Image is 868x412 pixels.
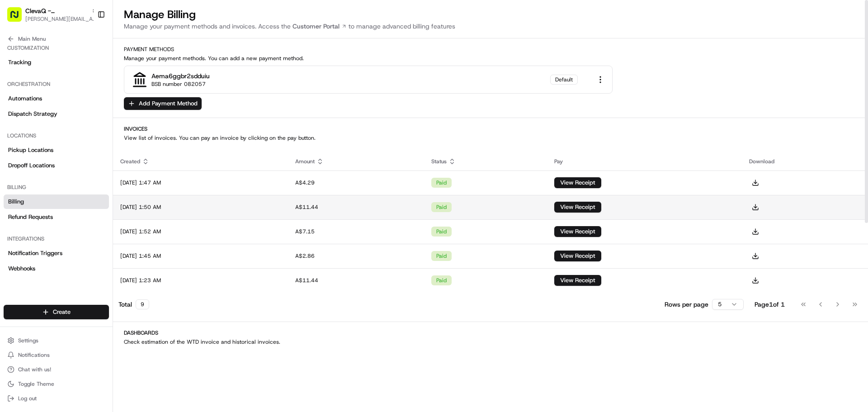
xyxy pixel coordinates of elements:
button: View Receipt [554,177,601,188]
a: Dispatch Strategy [4,107,109,121]
button: View Receipt [554,226,601,237]
a: Customer Portal [291,22,349,31]
div: Default [550,75,578,85]
td: [DATE] 1:52 AM [113,219,288,244]
button: View Receipt [554,251,601,261]
p: Welcome 👋 [9,36,165,51]
div: paid [431,251,452,261]
p: Rows per page [665,300,708,309]
button: Log out [4,392,109,405]
a: Powered byPylon [64,153,109,160]
span: Billing [8,198,24,206]
a: Automations [4,91,109,106]
a: Notification Triggers [4,246,109,260]
span: Knowledge Base [18,131,69,140]
button: View Receipt [554,202,601,213]
input: Clear [24,58,149,68]
div: paid [431,202,452,212]
div: BSB number 082057 [151,81,206,88]
button: Settings [4,334,109,347]
button: Main Menu [4,33,109,45]
button: Chat with us! [4,363,109,376]
div: Integrations [4,232,109,246]
a: Dropoff Locations [4,158,109,173]
div: 9 [136,299,149,309]
button: View Receipt [554,275,601,286]
div: A$2.86 [295,252,417,260]
div: paid [431,275,452,285]
div: Start new chat [31,86,148,95]
span: Notifications [18,351,50,359]
button: Create [4,305,109,319]
div: Page 1 of 1 [755,300,785,309]
button: ClevaQ - [GEOGRAPHIC_DATA][PERSON_NAME][EMAIL_ADDRESS][DOMAIN_NAME] [4,4,94,25]
td: [DATE] 1:50 AM [113,195,288,219]
a: Refund Requests [4,210,109,224]
div: Locations [4,128,109,143]
span: API Documentation [85,131,145,140]
h2: Invoices [124,125,857,133]
div: Orchestration [4,77,109,91]
img: 1736555255976-a54dd68f-1ca7-489b-9aae-adbdc363a1c4 [9,86,25,103]
span: Dropoff Locations [8,161,55,170]
a: 💻API Documentation [73,128,149,144]
span: Dispatch Strategy [8,110,57,118]
a: Tracking [4,55,109,70]
span: Log out [18,395,37,402]
span: Main Menu [18,35,46,43]
h2: Payment Methods [124,46,857,53]
a: 📗Knowledge Base [5,128,73,144]
p: Manage your payment methods and invoices. Access the to manage advanced billing features [124,22,857,31]
button: [PERSON_NAME][EMAIL_ADDRESS][DOMAIN_NAME] [25,15,98,23]
span: Settings [18,337,38,344]
button: Add Payment Method [124,97,202,110]
span: Toggle Theme [18,380,54,388]
div: 💻 [76,132,84,139]
div: paid [431,178,452,188]
p: View list of invoices. You can pay an invoice by clicking on the pay button. [124,134,857,142]
div: We're available if you need us! [31,95,114,103]
h2: Dashboards [124,329,857,336]
div: Created [120,158,281,165]
span: Refund Requests [8,213,53,221]
span: Chat with us! [18,366,51,373]
div: 📗 [9,132,16,139]
div: Total [118,299,149,309]
a: Billing [4,194,109,209]
div: A$11.44 [295,204,417,211]
span: Create [53,308,71,316]
a: Pickup Locations [4,143,109,157]
p: Check estimation of the WTD invoice and historical invoices. [124,338,857,346]
div: paid [431,227,452,237]
div: A$11.44 [295,277,417,284]
div: Customization [4,41,109,55]
button: ClevaQ - [GEOGRAPHIC_DATA] [25,6,88,15]
span: Notification Triggers [8,249,62,257]
span: Tracking [8,58,31,66]
div: Download [749,158,861,165]
h1: Manage Billing [124,7,857,22]
td: [DATE] 1:45 AM [113,244,288,268]
div: Status [431,158,540,165]
a: Webhooks [4,261,109,276]
div: A$4.29 [295,179,417,186]
td: [DATE] 1:47 AM [113,170,288,195]
td: [DATE] 1:23 AM [113,268,288,293]
div: Pay [554,158,735,165]
span: Pylon [90,153,109,160]
button: Start new chat [154,89,165,100]
span: Pickup Locations [8,146,53,154]
img: Nash [9,9,27,27]
div: aema6ggbr2sdduiu [151,71,210,81]
p: Manage your payment methods. You can add a new payment method. [124,55,857,62]
button: Toggle Theme [4,378,109,390]
div: A$7.15 [295,228,417,235]
span: Automations [8,95,42,103]
span: Webhooks [8,265,35,273]
button: Notifications [4,349,109,361]
div: Amount [295,158,417,165]
div: Billing [4,180,109,194]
